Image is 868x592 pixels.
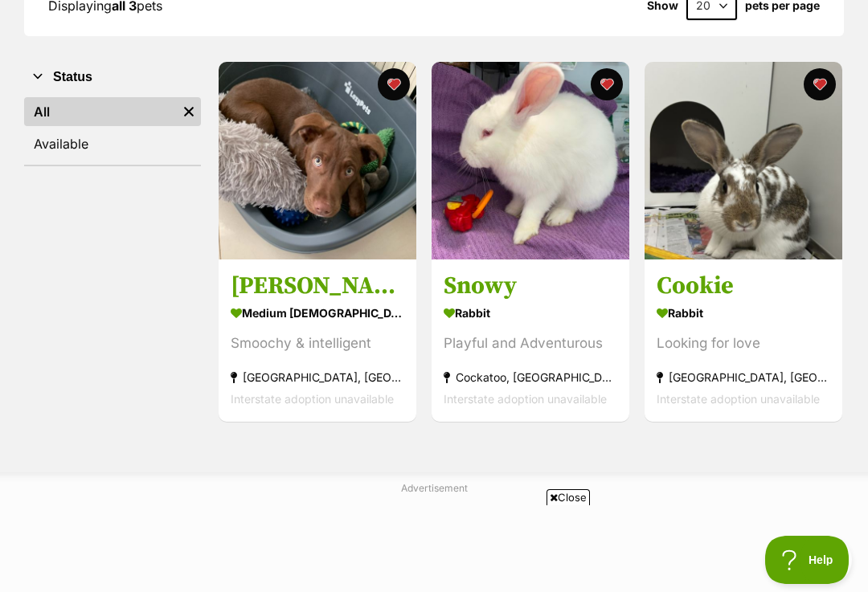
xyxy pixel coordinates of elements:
span: Interstate adoption unavailable [444,393,607,406]
div: medium [DEMOGRAPHIC_DATA] Dog [231,302,404,325]
img: Snowy [432,62,629,259]
button: favourite [378,68,410,100]
div: Rabbit [657,302,830,325]
iframe: Help Scout Beacon - Open [765,536,852,584]
div: Cockatoo, [GEOGRAPHIC_DATA] [444,367,617,389]
a: [PERSON_NAME] ☕️ medium [DEMOGRAPHIC_DATA] Dog Smoochy & intelligent [GEOGRAPHIC_DATA], [GEOGRAPH... [219,259,416,423]
div: Looking for love [657,333,830,355]
div: Smoochy & intelligent [231,333,404,355]
h3: Snowy [444,272,617,302]
a: Remove filter [177,97,201,126]
img: Cookie [645,62,842,259]
a: Snowy Rabbit Playful and Adventurous Cockatoo, [GEOGRAPHIC_DATA] Interstate adoption unavailable ... [432,259,629,423]
button: favourite [804,68,836,100]
div: [GEOGRAPHIC_DATA], [GEOGRAPHIC_DATA] [657,367,830,389]
div: Playful and Adventurous [444,333,617,355]
div: Status [24,94,201,165]
span: Interstate adoption unavailable [657,393,820,406]
iframe: Advertisement [44,512,824,584]
div: Rabbit [444,302,617,325]
button: favourite [591,68,623,100]
h3: Cookie [657,272,830,302]
a: Available [24,129,201,158]
div: [GEOGRAPHIC_DATA], [GEOGRAPHIC_DATA] [231,367,404,389]
h3: [PERSON_NAME] ☕️ [231,272,404,302]
a: Cookie Rabbit Looking for love [GEOGRAPHIC_DATA], [GEOGRAPHIC_DATA] Interstate adoption unavailab... [645,259,842,423]
img: Chai Latte ☕️ [219,62,416,259]
span: Close [547,489,590,505]
a: All [24,97,177,126]
button: Status [24,67,201,88]
span: Interstate adoption unavailable [231,393,394,406]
